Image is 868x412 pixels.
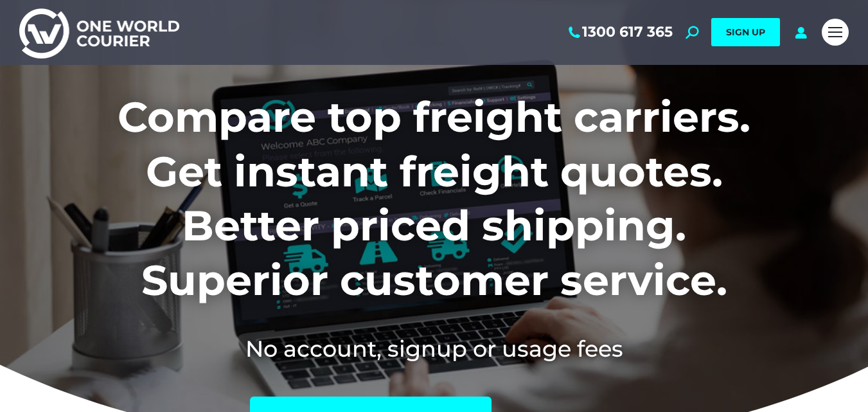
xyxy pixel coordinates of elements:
a: SIGN UP [711,18,780,46]
h2: No account, signup or usage fees [33,333,835,364]
h1: Compare top freight carriers. Get instant freight quotes. Better priced shipping. Superior custom... [33,90,835,307]
a: 1300 617 365 [566,24,673,40]
img: One World Courier [19,6,179,58]
a: Mobile menu icon [822,19,849,46]
span: SIGN UP [726,26,765,38]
